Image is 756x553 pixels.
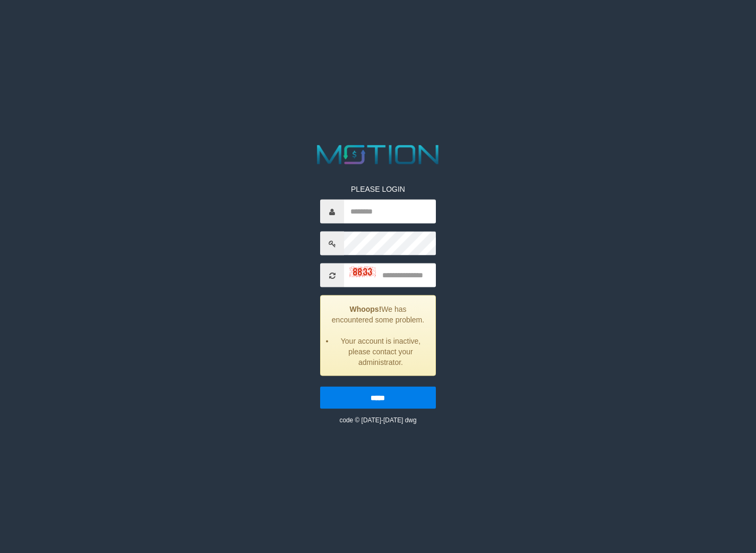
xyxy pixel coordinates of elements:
[312,142,444,168] img: MOTION_logo.png
[349,305,381,313] strong: Whoops!
[339,416,416,424] small: code © [DATE]-[DATE] dwg
[320,295,435,376] div: We has encountered some problem.
[349,267,376,277] img: captcha
[320,184,435,194] p: PLEASE LOGIN
[334,336,427,368] li: Your account is inactive, please contact your administrator.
